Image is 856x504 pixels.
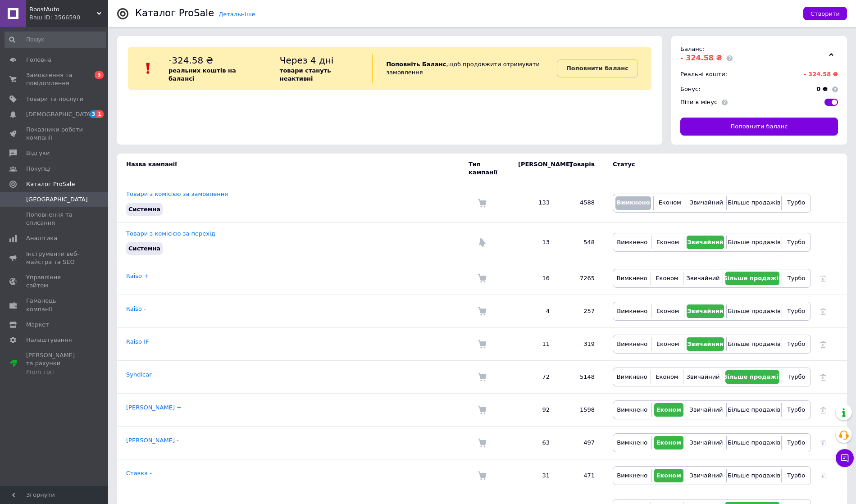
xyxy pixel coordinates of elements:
span: - 324.58 ₴ [804,71,838,77]
button: Турбо [784,236,808,249]
span: Поповнити баланс [731,123,788,131]
button: Більше продажів [725,370,779,384]
span: Вимкнено [617,472,647,479]
td: Товарів [559,154,604,183]
span: Звичайний [689,439,723,446]
button: Економ [654,403,683,417]
span: Більше продажів [723,275,782,282]
button: Більше продажів [729,403,779,417]
a: Raiso IF [126,338,149,345]
div: , щоб продовжити отримувати замовлення [372,54,557,83]
span: Звичайний [690,199,723,206]
span: [GEOGRAPHIC_DATA] [26,195,88,204]
button: Більше продажів [729,469,779,482]
button: Більше продажів [729,337,779,351]
img: Комісія за перехід [478,238,487,247]
span: 1 [96,110,104,118]
b: Поповніть Баланс [386,61,446,68]
span: Звичайний [687,275,720,282]
span: Турбо [787,472,805,479]
a: Видалити [820,275,826,282]
b: реальних коштів на балансі [168,67,236,82]
button: Звичайний [688,436,724,450]
button: Турбо [784,436,808,450]
span: Звичайний [687,308,724,314]
span: Вимкнено [616,199,650,206]
span: -324.58 ₴ [168,55,213,66]
span: Вимкнено [617,239,647,245]
a: [PERSON_NAME] - [126,437,179,444]
button: Вимкнено [615,403,649,417]
td: 257 [559,295,604,328]
span: Інструменти веб-майстра та SEO [26,250,83,266]
span: Більше продажів [728,406,780,413]
button: Вимкнено [615,370,648,384]
span: Економ [656,439,681,446]
button: Економ [656,196,683,210]
img: :exclamation: [141,62,155,75]
span: Піти в мінус [680,99,717,105]
td: 92 [509,394,559,427]
span: Аналітика [26,234,57,242]
b: Поповнити баланс [566,65,628,72]
button: Більше продажів [729,304,779,318]
button: Турбо [784,370,808,384]
td: Назва кампанії [117,154,469,183]
span: Через 4 дні [280,55,334,66]
button: Вимкнено [615,469,649,482]
span: Реальні кошти: [680,71,727,77]
td: 7265 [559,262,604,295]
a: Syndicar [126,371,152,378]
td: 5148 [559,361,604,394]
span: Системна [128,245,160,252]
span: Вимкнено [617,308,647,314]
button: Звичайний [688,403,724,417]
span: Товари та послуги [26,95,83,103]
span: Більше продажів [728,199,780,206]
a: Raiso - [126,305,146,312]
button: Вимкнено [615,236,649,249]
span: Вимкнено [617,373,647,380]
a: Raiso + [126,272,149,279]
td: [PERSON_NAME] [509,154,559,183]
button: Вимкнено [615,196,651,210]
button: Звичайний [686,370,721,384]
span: Вимкнено [617,406,647,413]
span: Маркет [26,321,49,329]
button: Економ [654,304,681,318]
td: 31 [509,459,559,492]
td: 4588 [559,183,604,222]
span: Звичайний [687,373,720,380]
button: Звичайний [687,337,724,351]
span: Поповнення та списання [26,211,83,227]
a: Поповнити баланс [557,59,638,77]
span: Вимкнено [617,275,647,282]
span: Економ [656,239,679,245]
span: Відгуки [26,149,50,157]
a: Видалити [820,373,826,380]
td: 548 [559,222,604,262]
button: Звичайний [688,469,724,482]
span: Економ [656,373,678,380]
span: Більше продажів [728,341,780,347]
a: Видалити [820,406,826,413]
span: BoostAuto [29,5,97,14]
span: Системна [128,206,160,213]
button: Економ [653,370,680,384]
span: Замовлення та повідомлення [26,71,83,87]
button: Звичайний [687,304,724,318]
img: Комісія за замовлення [478,405,487,414]
span: Головна [26,56,51,64]
span: Управління сайтом [26,273,83,290]
td: 63 [509,427,559,459]
span: Турбо [788,373,806,380]
td: 11 [509,328,559,361]
span: Турбо [787,439,805,446]
span: Турбо [787,341,805,347]
img: Комісія за замовлення [478,471,487,480]
button: Вимкнено [615,272,648,285]
a: Поповнити баланс [680,118,838,136]
a: Видалити [820,439,826,446]
img: Комісія за замовлення [478,438,487,447]
td: 4 [509,295,559,328]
